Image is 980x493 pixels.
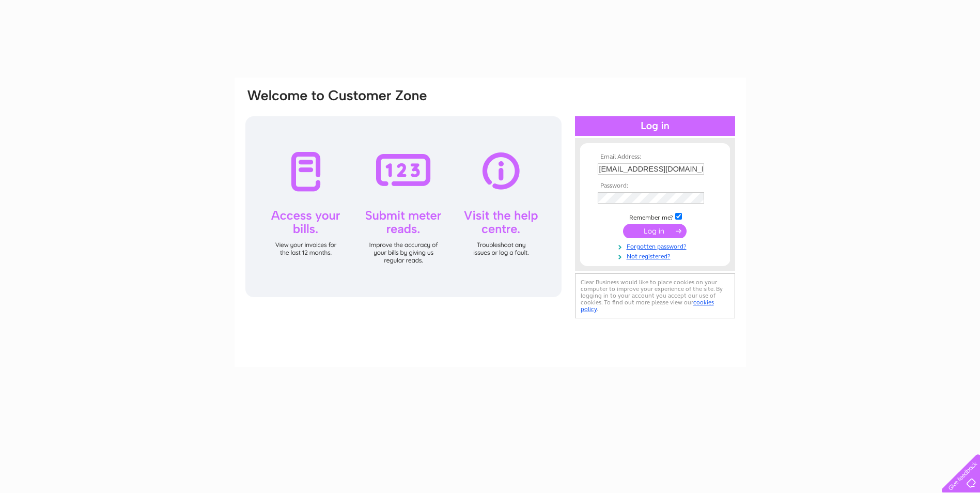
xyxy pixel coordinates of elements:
[575,273,735,318] div: Clear Business would like to place cookies on your computer to improve your experience of the sit...
[595,182,715,190] th: Password:
[595,153,715,161] th: Email Address:
[595,211,715,222] td: Remember me?
[623,224,687,238] input: Submit
[598,251,715,260] a: Not registered?
[598,241,715,251] a: Forgotten password?
[581,299,714,313] a: cookies policy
